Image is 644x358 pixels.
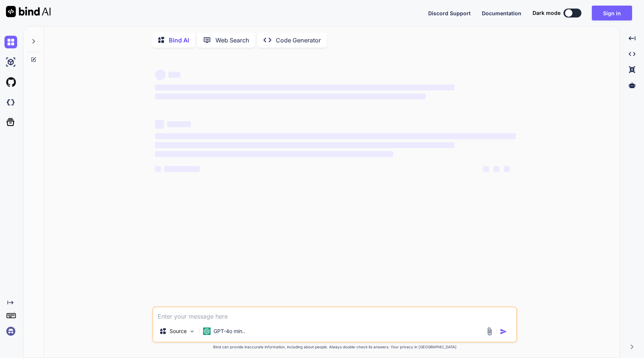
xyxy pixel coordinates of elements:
img: Pick Models [189,328,195,335]
span: ‌ [155,151,393,157]
p: Bind can provide inaccurate information, including about people. Always double-check its answers.... [152,344,517,350]
span: ‌ [155,120,164,129]
img: Bind AI [6,6,51,17]
span: ‌ [155,70,165,80]
p: GPT-4o min.. [214,327,245,335]
span: ‌ [167,121,191,127]
img: ai-studio [4,56,17,68]
span: Discord Support [428,10,471,16]
img: attachment [485,327,494,336]
img: signin [4,325,17,338]
p: Source [170,327,187,335]
img: icon [500,328,507,335]
span: ‌ [168,72,180,78]
button: Documentation [482,9,521,17]
span: ‌ [155,166,161,172]
button: Sign in [592,6,632,20]
span: ‌ [155,84,454,90]
img: GPT-4o mini [203,327,211,335]
span: Documentation [482,10,521,16]
p: Bind AI [169,36,189,45]
span: ‌ [155,133,516,139]
span: ‌ [164,166,200,172]
img: githubLight [4,76,17,89]
span: ‌ [155,142,454,148]
img: darkCloudIdeIcon [4,96,17,109]
button: Discord Support [428,9,471,17]
span: ‌ [493,166,499,172]
span: ‌ [483,166,489,172]
p: Code Generator [276,36,321,45]
img: chat [4,36,17,48]
p: Web Search [215,36,249,45]
span: Dark mode [533,9,561,17]
span: ‌ [155,93,426,99]
span: ‌ [504,166,510,172]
